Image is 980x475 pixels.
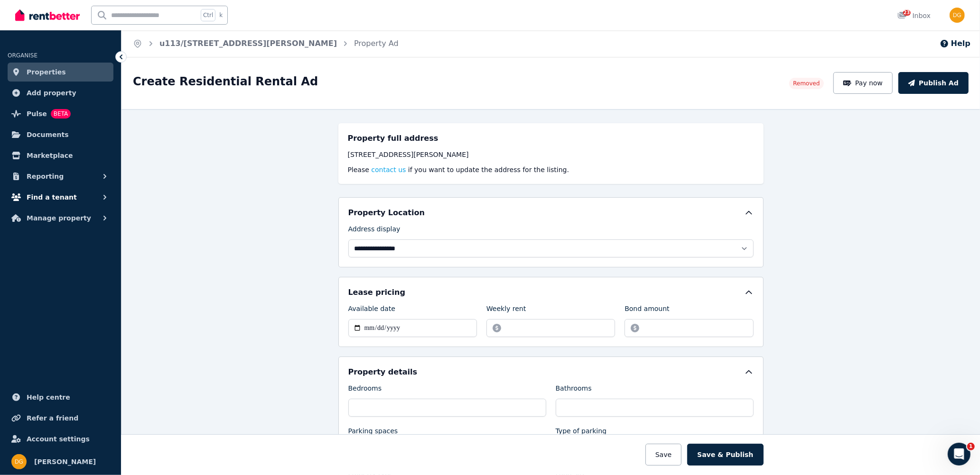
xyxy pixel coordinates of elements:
h5: Property details [348,366,418,378]
span: Marketplace [27,150,73,161]
span: ORGANISE [8,52,37,59]
label: Weekly rent [486,304,526,317]
button: Manage property [8,209,113,228]
button: Publish Ad [898,72,969,94]
label: Parking spaces [348,426,398,439]
button: Save & Publish [687,444,763,466]
span: Ctrl [201,9,215,21]
a: Documents [8,125,113,144]
span: 23 [903,10,911,16]
button: Help [940,38,971,49]
span: Pulse [27,108,47,119]
button: contact us [371,165,406,174]
h5: Lease pricing [348,287,405,298]
span: Documents [27,129,69,140]
iframe: Intercom live chat [948,443,971,466]
button: Pay now [833,72,893,94]
label: Bond amount [625,304,669,317]
label: Bedrooms [348,384,382,397]
a: Help centre [8,388,113,407]
span: [PERSON_NAME] [34,456,96,467]
span: k [219,11,223,19]
label: Address display [348,224,401,237]
a: u113/[STREET_ADDRESS][PERSON_NAME] [159,39,337,48]
a: PulseBETA [8,104,113,123]
div: [STREET_ADDRESS][PERSON_NAME] [348,150,754,159]
nav: Breadcrumb [121,30,410,57]
img: RentBetter [15,8,80,22]
span: 1 [967,443,975,450]
button: Reporting [8,167,113,186]
span: Help centre [27,392,70,403]
a: Marketplace [8,146,113,165]
h1: Create Residential Rental Ad [133,74,318,89]
a: Refer a friend [8,409,113,428]
span: Properties [27,66,66,78]
img: DESEAN GOH [950,8,965,23]
span: Removed [793,80,820,87]
span: Add property [27,87,76,99]
span: BETA [51,109,71,119]
p: Please if you want to update the address for the listing. [348,165,754,174]
span: Manage property [27,212,91,224]
span: Reporting [27,171,64,182]
button: Find a tenant [8,188,113,207]
h5: Property full address [348,133,439,144]
label: Bathrooms [556,384,592,397]
a: Properties [8,63,113,82]
span: Refer a friend [27,412,78,424]
label: Available date [348,304,395,317]
span: Find a tenant [27,192,77,203]
img: DESEAN GOH [11,454,27,469]
div: Inbox [897,11,931,20]
h5: Property Location [348,207,425,219]
button: Save [645,444,681,466]
span: Account settings [27,433,90,445]
a: Property Ad [354,39,399,48]
label: Type of parking [556,426,607,439]
a: Add property [8,83,113,102]
a: Account settings [8,429,113,448]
